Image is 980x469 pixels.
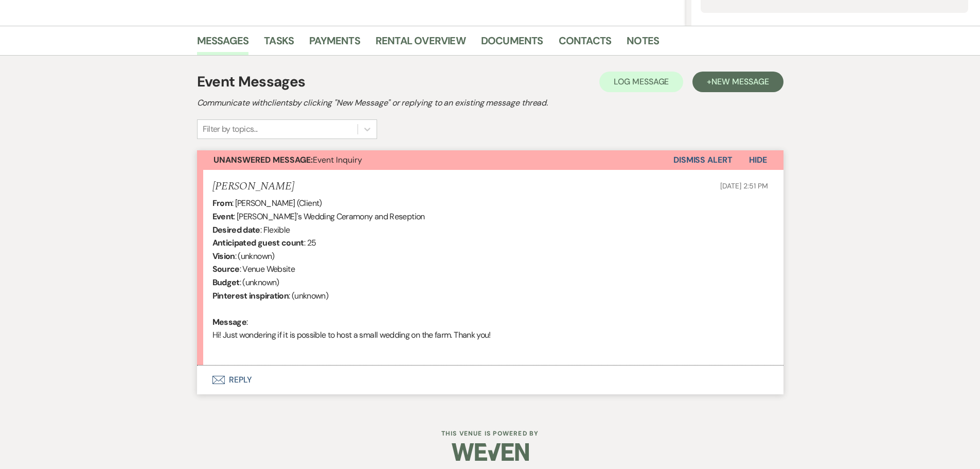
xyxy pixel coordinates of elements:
[212,224,260,235] b: Desired date
[376,32,466,55] a: Rental Overview
[197,366,783,394] button: Reply
[197,150,673,170] button: Unanswered Message:Event Inquiry
[733,150,783,170] button: Hide
[627,32,659,55] a: Notes
[614,76,669,87] span: Log Message
[692,72,783,92] button: +New Message
[212,198,232,209] b: From
[309,32,360,55] a: Payments
[749,154,767,165] span: Hide
[212,197,768,355] div: : [PERSON_NAME] (Client) : [PERSON_NAME]'s Wedding Ceramony and Reseption : Flexible : 25 : (unkn...
[197,32,249,55] a: Messages
[213,154,362,165] span: Event Inquiry
[212,290,289,301] b: Pinterest inspiration
[212,237,304,248] b: Anticipated guest count
[197,71,306,93] h1: Event Messages
[673,150,733,170] button: Dismiss Alert
[599,72,683,92] button: Log Message
[212,211,234,222] b: Event
[213,154,313,165] strong: Unanswered Message:
[711,76,769,87] span: New Message
[264,32,294,55] a: Tasks
[720,181,768,190] span: [DATE] 2:51 PM
[212,180,294,193] h5: [PERSON_NAME]
[481,32,543,55] a: Documents
[212,251,235,262] b: Vision
[559,32,612,55] a: Contacts
[203,123,258,135] div: Filter by topics...
[212,277,240,288] b: Budget
[197,97,783,109] h2: Communicate with clients by clicking "New Message" or replying to an existing message thread.
[212,264,240,274] b: Source
[212,317,247,327] b: Message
